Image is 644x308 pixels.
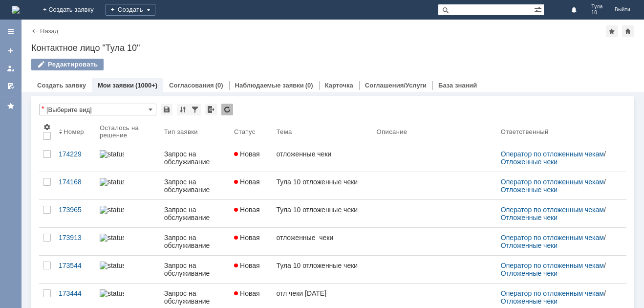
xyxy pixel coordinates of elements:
[42,105,44,112] div: Настройки списка отличаются от сохраненных в виде
[55,119,96,144] th: Номер
[501,206,615,221] div: /
[501,289,615,305] div: /
[230,172,272,199] a: Новая
[276,206,368,214] div: Тула 10 отложенные чеки
[3,61,19,76] a: Мои заявки
[59,289,92,297] div: 173444
[230,119,272,144] th: Статус
[276,289,368,297] div: отл чеки [DATE]
[100,262,124,269] img: statusbar-100 (1).png
[160,144,230,172] a: Запрос на обслуживание
[230,144,272,172] a: Новая
[221,104,233,115] div: Обновлять список
[501,128,549,135] div: Ответственный
[501,234,615,249] div: /
[501,178,604,186] a: Оператор по отложенным чекам
[100,289,124,297] img: statusbar-100 (1).png
[272,228,372,255] a: отложенные чеки
[235,82,304,89] a: Наблюдаемые заявки
[501,158,558,166] a: Отложенные чеки
[501,214,558,221] a: Отложенные чеки
[276,234,368,242] div: отложенные чеки
[59,262,92,269] div: 173544
[377,128,408,135] div: Описание
[501,262,604,269] a: Оператор по отложенным чекам
[325,82,353,89] a: Карточка
[12,6,20,14] a: Перейти на домашнюю страницу
[501,186,558,194] a: Отложенные чеки
[230,228,272,255] a: Новая
[3,43,19,59] a: Создать заявку
[100,234,124,242] img: statusbar-100 (1).png
[591,4,603,10] span: Тула
[160,256,230,283] a: Запрос на обслуживание
[501,242,558,249] a: Отложенные чеки
[164,262,226,277] div: Запрос на обслуживание
[59,150,92,158] div: 174229
[215,82,223,89] div: (0)
[169,82,214,89] a: Согласования
[31,43,634,53] div: Контактное лицо "Тула 10"
[12,6,20,14] img: logo
[96,228,160,255] a: statusbar-100 (1).png
[230,256,272,283] a: Новая
[160,200,230,227] a: Запрос на обслуживание
[106,4,155,16] div: Создать
[234,150,260,158] span: Новая
[234,178,260,186] span: Новая
[55,144,96,172] a: 174229
[234,234,260,242] span: Новая
[135,82,157,89] div: (1000+)
[55,172,96,199] a: 174168
[160,172,230,199] a: Запрос на обслуживание
[100,178,124,186] img: statusbar-100 (1).png
[230,200,272,227] a: Новая
[164,206,226,221] div: Запрос на обслуживание
[98,82,134,89] a: Мои заявки
[160,119,230,144] th: Тип заявки
[96,144,160,172] a: statusbar-100 (1).png
[40,27,58,35] a: Назад
[96,119,160,144] th: Осталось на решение
[164,178,226,194] div: Запрос на обслуживание
[64,128,84,135] div: Номер
[276,128,292,135] div: Тема
[591,10,603,16] span: 10
[501,150,615,166] div: /
[276,262,368,269] div: Тула 10 отложенные чеки
[501,297,558,305] a: Отложенные чеки
[606,25,618,37] div: Добавить в избранное
[55,228,96,255] a: 173913
[497,119,619,144] th: Ответственный
[438,82,477,89] a: База знаний
[37,82,86,89] a: Создать заявку
[501,206,604,214] a: Оператор по отложенным чекам
[501,269,558,277] a: Отложенные чеки
[501,262,615,277] div: /
[234,206,260,214] span: Новая
[100,124,149,139] div: Осталось на решение
[164,289,226,305] div: Запрос на обслуживание
[96,200,160,227] a: statusbar-100 (1).png
[59,206,92,214] div: 173965
[272,144,372,172] a: отложенные чеки
[534,4,544,14] span: Расширенный поиск
[234,262,260,269] span: Новая
[96,172,160,199] a: statusbar-100 (1).png
[501,234,604,242] a: Оператор по отложенным чекам
[59,234,92,242] div: 173913
[272,119,372,144] th: Тема
[59,178,92,186] div: 174168
[96,256,160,283] a: statusbar-100 (1).png
[55,256,96,283] a: 173544
[55,200,96,227] a: 173965
[3,78,19,94] a: Мои согласования
[164,150,226,166] div: Запрос на обслуживание
[276,178,368,186] div: Тула 10 отложенные чеки
[305,82,313,89] div: (0)
[234,289,260,297] span: Новая
[164,128,198,135] div: Тип заявки
[234,128,255,135] div: Статус
[365,82,427,89] a: Соглашения/Услуги
[272,172,372,199] a: Тула 10 отложенные чеки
